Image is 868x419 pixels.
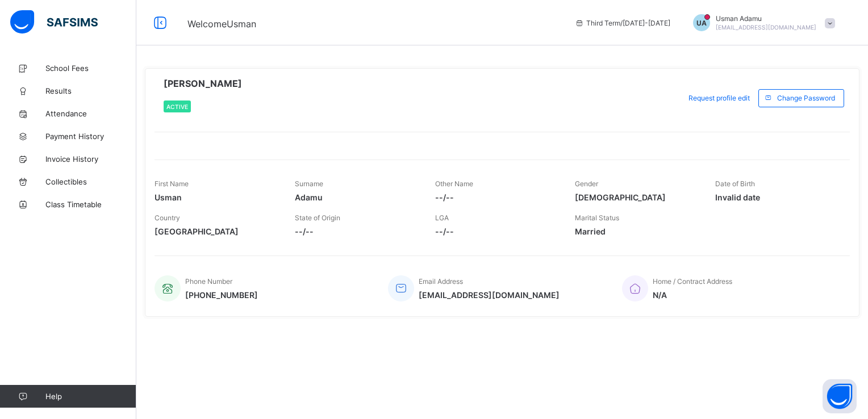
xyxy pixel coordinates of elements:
span: Change Password [777,94,835,102]
span: Class Timetable [45,200,136,209]
span: Gender [575,179,598,188]
img: safsims [10,10,98,34]
span: Payment History [45,132,136,141]
span: Country [155,213,180,222]
button: Open asap [823,379,857,413]
span: --/-- [295,227,418,236]
span: Help [45,392,136,401]
span: Phone Number [185,277,232,286]
span: Other Name [435,179,473,188]
span: Results [45,86,136,95]
span: Attendance [45,109,136,118]
span: School Fees [45,64,136,73]
span: session/term information [575,19,670,27]
span: Welcome Usman [187,18,256,30]
span: Date of Birth [715,179,755,188]
span: Invoice History [45,154,136,164]
span: LGA [435,213,449,222]
span: Email Address [419,277,463,286]
span: Invalid date [715,192,838,202]
span: --/-- [435,192,558,202]
span: [GEOGRAPHIC_DATA] [155,227,278,236]
span: Home / Contract Address [653,277,732,286]
span: Collectibles [45,177,136,186]
span: Adamu [295,192,418,202]
span: Active [166,103,188,110]
span: Usman [155,192,278,202]
span: N/A [653,290,732,300]
span: --/-- [435,227,558,236]
span: Request profile edit [688,94,750,102]
span: [EMAIL_ADDRESS][DOMAIN_NAME] [716,24,816,31]
span: [DEMOGRAPHIC_DATA] [575,192,698,202]
span: State of Origin [295,213,340,222]
span: [PERSON_NAME] [164,78,242,89]
span: Marital Status [575,213,619,222]
span: Married [575,227,698,236]
span: Usman Adamu [716,14,816,23]
div: Usman Adamu [682,14,841,31]
span: Surname [295,179,323,188]
span: UA [696,19,707,27]
span: First Name [155,179,189,188]
span: [PHONE_NUMBER] [185,290,258,300]
span: [EMAIL_ADDRESS][DOMAIN_NAME] [419,290,560,300]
